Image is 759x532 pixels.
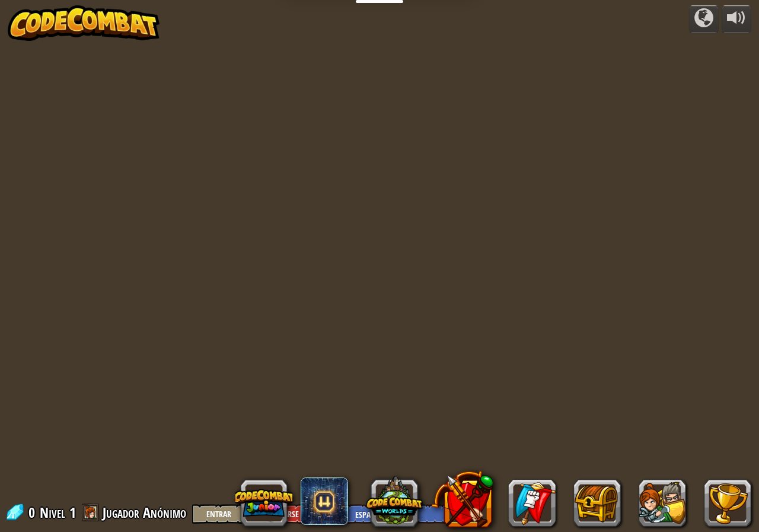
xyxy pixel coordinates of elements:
[722,5,751,33] button: Ajustar volúmen
[40,503,65,523] span: Nivel
[8,5,160,41] img: CodeCombat - Learn how to code by playing a game
[689,5,719,33] button: Campañas
[192,504,245,524] button: Entrar
[69,503,76,522] span: 1
[28,503,39,522] span: 0
[103,503,186,522] span: Jugador Anónimo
